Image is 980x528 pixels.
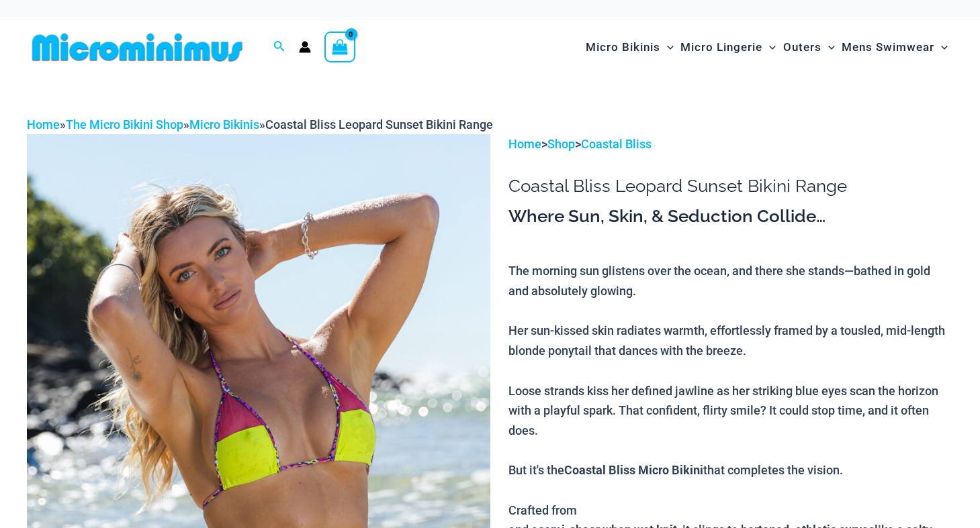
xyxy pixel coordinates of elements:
span: Menu Toggle [821,30,835,64]
span: Micro Lingerie [680,30,762,64]
span: Micro Bikinis [586,30,660,64]
a: OutersMenu ToggleMenu Toggle [780,27,838,68]
a: Coastal Bliss [581,137,652,151]
h1: Coastal Bliss Leopard Sunset Bikini Range [508,176,953,197]
nav: Site Navigation [580,25,953,70]
span: Menu Toggle [762,30,776,64]
span: Menu Toggle [660,30,674,64]
span: Mens Swimwear [842,30,934,64]
a: Micro LingerieMenu ToggleMenu Toggle [677,27,779,68]
a: Micro BikinisMenu ToggleMenu Toggle [582,27,677,68]
img: MM SHOP LOGO FLAT [27,32,248,62]
span: Outers [783,30,821,64]
a: Search icon link [273,39,285,56]
b: Coastal Bliss Micro Bikini [564,462,703,478]
a: Micro Bikinis [189,117,259,131]
a: The Micro Bikini Shop [66,117,183,131]
span: Coastal Bliss Leopard Sunset Bikini Range [265,117,493,131]
span: » » » [27,117,493,131]
span: Menu Toggle [934,30,948,64]
a: Account icon link [299,41,311,53]
a: Mens SwimwearMenu ToggleMenu Toggle [838,27,951,68]
a: Home [508,137,541,151]
h3: Where Sun, Skin, & Seduction Collide… [508,205,953,228]
a: View Shopping Cart, empty [324,32,355,62]
p: > > [508,134,953,154]
a: Shop [547,137,575,151]
a: Home [27,117,60,131]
